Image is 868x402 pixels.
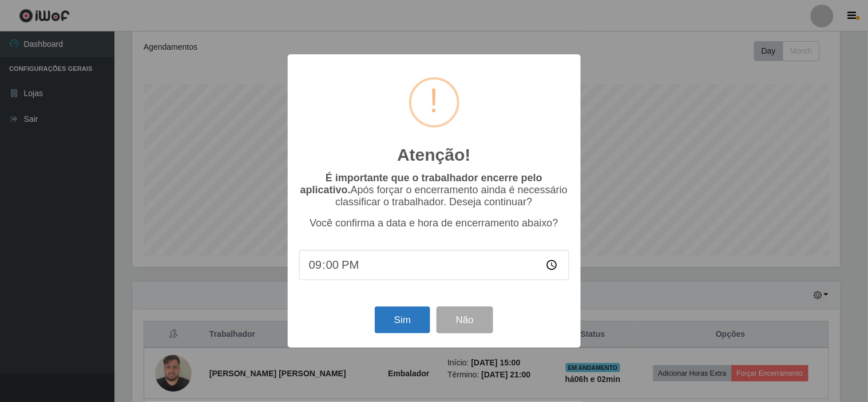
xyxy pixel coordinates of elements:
[299,172,569,208] p: Após forçar o encerramento ainda é necessário classificar o trabalhador. Deseja continuar?
[437,307,493,333] button: Não
[397,145,470,165] h2: Atenção!
[299,217,569,229] p: Você confirma a data e hora de encerramento abaixo?
[300,172,542,196] b: É importante que o trabalhador encerre pelo aplicativo.
[375,307,430,333] button: Sim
